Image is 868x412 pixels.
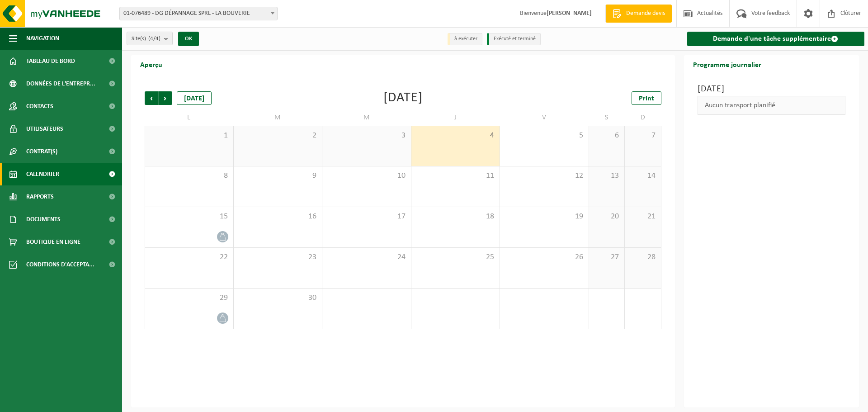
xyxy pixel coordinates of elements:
[26,208,61,231] span: Documents
[416,171,495,181] span: 11
[145,91,158,105] span: Précédent
[238,293,318,303] span: 30
[505,131,584,141] span: 5
[150,171,229,181] span: 8
[234,109,323,126] td: M
[698,96,846,115] div: Aucun transport planifié
[639,95,654,102] span: Print
[605,5,672,23] a: Demande devis
[322,109,411,126] td: M
[238,252,318,262] span: 23
[594,252,620,262] span: 27
[594,212,620,222] span: 20
[120,7,277,20] span: 01-076489 - DG DÉPANNAGE SPRL - LA BOUVERIE
[547,10,592,17] strong: [PERSON_NAME]
[487,33,541,45] li: Exécuté et terminé
[327,212,406,222] span: 17
[624,9,667,18] span: Demande devis
[629,212,656,222] span: 21
[119,7,278,20] span: 01-076489 - DG DÉPANNAGE SPRL - LA BOUVERIE
[383,91,423,105] div: [DATE]
[594,131,620,141] span: 6
[132,32,160,46] span: Site(s)
[26,253,94,276] span: Conditions d'accepta...
[177,91,212,105] div: [DATE]
[26,27,59,50] span: Navigation
[505,212,584,222] span: 19
[500,109,589,126] td: V
[150,212,229,222] span: 15
[26,118,63,140] span: Utilisateurs
[327,252,406,262] span: 24
[698,82,846,96] h3: [DATE]
[505,252,584,262] span: 26
[589,109,625,126] td: S
[238,171,318,181] span: 9
[26,50,75,72] span: Tableau de bord
[148,36,160,42] count: (4/4)
[684,55,770,73] h2: Programme journalier
[687,32,865,46] a: Demande d'une tâche supplémentaire
[632,91,661,105] a: Print
[159,91,172,105] span: Suivant
[26,231,80,253] span: Boutique en ligne
[26,185,54,208] span: Rapports
[150,252,229,262] span: 22
[26,140,57,163] span: Contrat(s)
[145,109,234,126] td: L
[594,171,620,181] span: 13
[505,171,584,181] span: 12
[327,131,406,141] span: 3
[448,33,482,45] li: à exécuter
[629,171,656,181] span: 14
[629,252,656,262] span: 28
[625,109,661,126] td: D
[416,131,495,141] span: 4
[150,293,229,303] span: 29
[26,163,59,185] span: Calendrier
[238,212,318,222] span: 16
[178,32,199,46] button: OK
[26,72,95,95] span: Données de l'entrepr...
[629,131,656,141] span: 7
[416,252,495,262] span: 25
[26,95,53,118] span: Contacts
[150,131,229,141] span: 1
[238,131,318,141] span: 2
[411,109,500,126] td: J
[131,55,171,73] h2: Aperçu
[416,212,495,222] span: 18
[327,171,406,181] span: 10
[127,32,173,45] button: Site(s)(4/4)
